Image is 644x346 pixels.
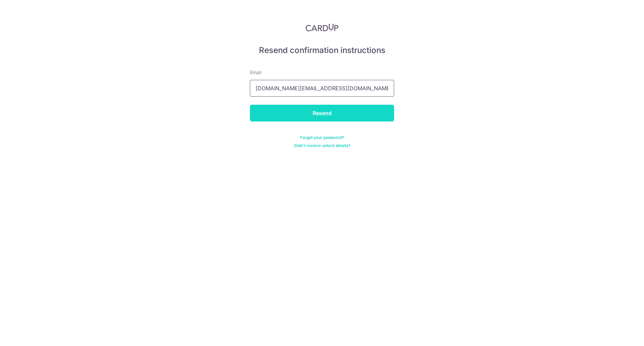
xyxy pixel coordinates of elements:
[300,135,344,140] a: Forgot your password?
[250,45,394,56] h5: Resend confirmation instructions
[250,105,394,121] input: Resend
[306,23,338,32] img: CardUp Logo
[250,80,394,97] input: Enter your Email
[250,69,261,76] label: Email
[294,143,350,148] a: Didn't receive unlock details?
